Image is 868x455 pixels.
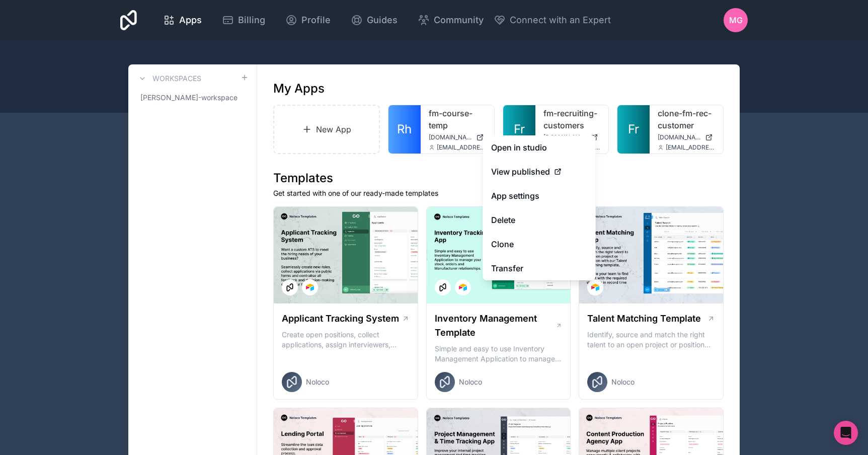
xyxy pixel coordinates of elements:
span: Billing [238,13,265,27]
a: Apps [155,9,210,31]
a: Fr [503,105,535,154]
div: Open Intercom Messenger [834,421,858,445]
span: Profile [301,13,331,27]
p: Create open positions, collect applications, assign interviewers, centralise candidate feedback a... [282,330,410,350]
span: Fr [628,121,639,137]
a: New App [273,105,380,154]
a: Billing [214,9,273,31]
span: [EMAIL_ADDRESS][DOMAIN_NAME] [437,143,486,151]
a: [DOMAIN_NAME] [658,133,715,141]
span: [DOMAIN_NAME] [429,133,472,141]
span: View published [491,166,550,178]
span: [DOMAIN_NAME] [658,133,701,141]
h1: Inventory Management Template [435,312,556,340]
a: [DOMAIN_NAME] [429,133,486,141]
span: Fr [514,121,525,137]
h1: Talent Matching Template [587,312,701,326]
a: View published [483,160,596,184]
button: Delete [483,208,596,232]
h1: My Apps [273,81,325,97]
p: Get started with one of our ready-made templates [273,188,724,198]
a: Workspaces [136,72,201,85]
span: Noloco [459,377,482,387]
img: Airtable Logo [591,283,599,291]
a: Rh [388,105,421,154]
span: Noloco [306,377,329,387]
a: [DOMAIN_NAME] [543,133,601,141]
img: Airtable Logo [306,283,314,291]
button: Connect with an Expert [494,13,611,27]
a: Open in studio [483,135,596,160]
span: Rh [397,121,412,137]
a: App settings [483,184,596,208]
span: [DOMAIN_NAME] [543,133,587,141]
span: Community [434,13,484,27]
h1: Templates [273,170,724,186]
span: Noloco [611,377,635,387]
span: [PERSON_NAME]-workspace [140,93,238,103]
a: Fr [617,105,650,154]
span: Guides [367,13,398,27]
h1: Applicant Tracking System [282,312,399,326]
img: Airtable Logo [459,283,467,291]
a: Transfer [483,256,596,280]
a: Guides [343,9,406,31]
a: clone-fm-rec-customer [658,107,715,131]
a: fm-recruiting-customers [543,107,601,131]
span: [EMAIL_ADDRESS][DOMAIN_NAME] [666,143,715,151]
h3: Workspaces [152,73,201,84]
p: Identify, source and match the right talent to an open project or position with our Talent Matchi... [587,330,715,350]
p: Simple and easy to use Inventory Management Application to manage your stock, orders and Manufact... [435,344,563,364]
a: fm-course-temp [429,107,486,131]
a: Profile [277,9,339,31]
span: Apps [179,13,202,27]
span: MG [729,14,743,26]
span: Connect with an Expert [510,13,611,27]
a: Clone [483,232,596,256]
a: Community [410,9,492,31]
a: [PERSON_NAME]-workspace [136,89,249,107]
